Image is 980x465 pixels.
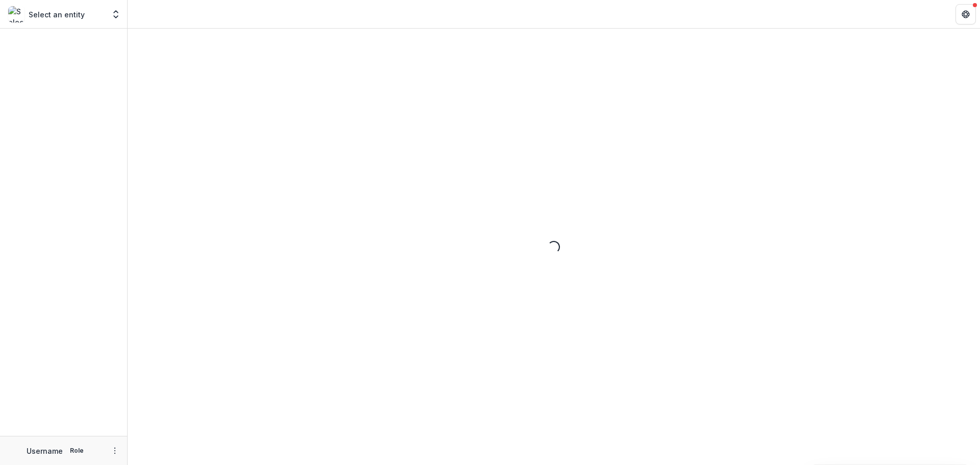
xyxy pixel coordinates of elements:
button: Open entity switcher [109,4,123,25]
button: Get Help [955,4,976,25]
p: Username [27,446,63,456]
p: Role [67,446,87,455]
button: More [109,445,121,457]
p: Select an entity [29,9,85,20]
img: Select an entity [8,6,24,22]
